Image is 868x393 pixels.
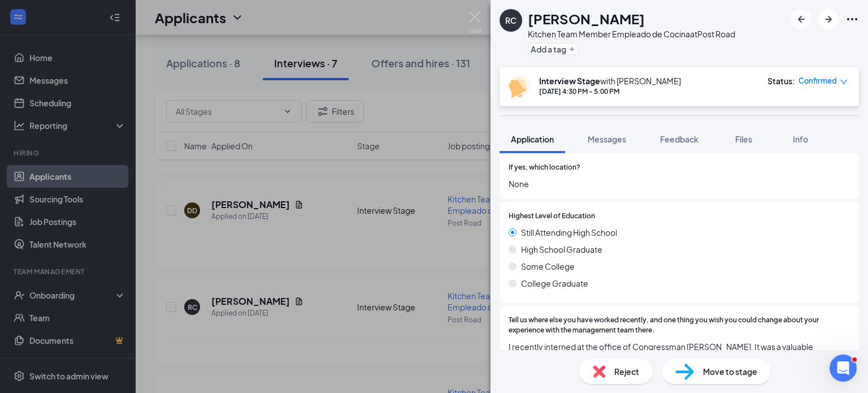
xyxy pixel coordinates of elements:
[528,43,578,55] button: PlusAdd a tag
[767,75,795,87] div: Status :
[798,75,837,87] span: Confirmed
[840,78,848,86] span: down
[521,277,588,290] span: College Graduate
[539,76,600,86] b: Interview Stage
[793,134,808,144] span: Info
[735,134,752,144] span: Files
[845,12,859,26] svg: Ellipses
[830,355,857,382] iframe: Intercom live chat
[528,9,645,28] h1: [PERSON_NAME]
[505,15,517,26] div: RC
[791,9,811,29] button: ArrowLeftNew
[509,211,595,222] span: Highest Level of Education
[509,315,850,336] span: Tell us where else you have worked recently, and one thing you wish you could change about your e...
[703,365,757,378] span: Move to stage
[818,9,839,29] button: ArrowRight
[539,75,681,87] div: with [PERSON_NAME]
[614,365,639,378] span: Reject
[521,260,575,273] span: Some College
[539,87,681,96] div: [DATE] 4:30 PM - 5:00 PM
[822,12,835,26] svg: ArrowRight
[568,46,575,53] svg: Plus
[509,178,850,190] span: None
[528,28,735,40] div: Kitchen Team Member Empleado de Cocina at Post Road
[521,226,617,239] span: Still Attending High School
[588,134,626,144] span: Messages
[795,12,808,26] svg: ArrowLeftNew
[511,134,554,144] span: Application
[521,243,602,256] span: High School Graduate
[509,162,580,173] span: If yes, which location?
[509,340,850,390] span: I recently interned at the office of Congressman [PERSON_NAME]. It was a valuable experience that...
[660,134,698,144] span: Feedback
